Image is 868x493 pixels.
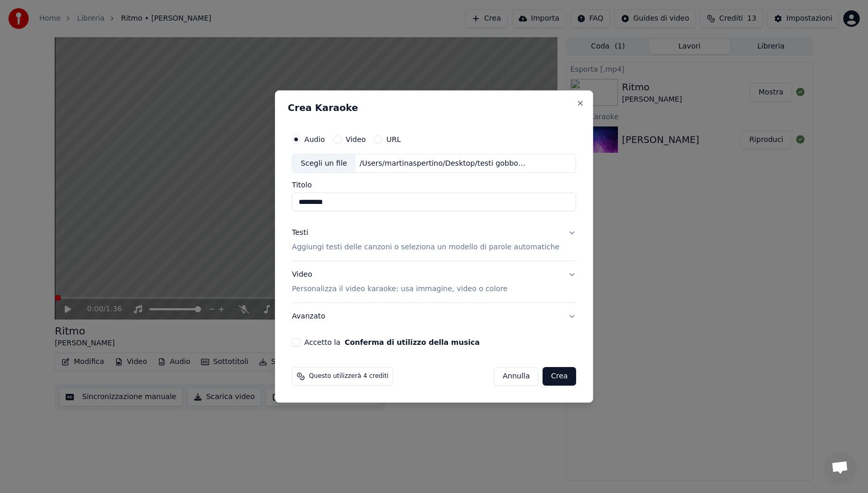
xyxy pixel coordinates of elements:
label: Titolo [292,182,576,189]
button: Accetto la [345,339,480,346]
button: Annulla [494,367,539,386]
p: Aggiungi testi delle canzoni o seleziona un modello di parole automatiche [292,243,560,253]
div: Testi [292,228,308,238]
button: TestiAggiungi testi delle canzoni o seleziona un modello di parole automatiche [292,220,576,261]
div: /Users/martinaspertino/Desktop/testi gobbo tash/90 minuti.mp3 [355,158,531,169]
button: Crea [543,367,576,386]
div: Video [292,270,507,295]
h2: Crea Karaoke [288,103,580,113]
p: Personalizza il video karaoke: usa immagine, video o colore [292,284,507,294]
button: VideoPersonalizza il video karaoke: usa immagine, video o colore [292,262,576,303]
button: Avanzato [292,303,576,330]
span: Questo utilizzerà 4 crediti [309,372,389,380]
div: Scegli un file [292,154,355,173]
label: Accetto la [304,339,479,346]
label: URL [386,136,401,143]
label: Audio [304,136,325,143]
label: Video [346,136,366,143]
